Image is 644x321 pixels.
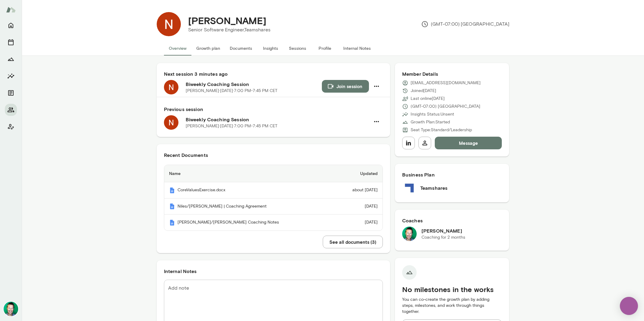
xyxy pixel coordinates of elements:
button: Internal Notes [338,41,376,56]
button: Growth plan [191,41,225,56]
p: Growth Plan: Started [411,119,450,125]
p: (GMT-07:00) [GEOGRAPHIC_DATA] [421,21,509,28]
img: Niles Mcgiver [157,12,181,36]
p: Coaching for 2 months [421,234,465,240]
h6: Previous session [164,106,383,113]
td: [DATE] [333,199,383,215]
button: Members [5,104,17,116]
td: about [DATE] [333,182,383,199]
img: Mento [169,187,175,193]
th: Updated [333,165,383,182]
button: Documents [225,41,257,56]
button: Profile [311,41,338,56]
p: Insights Status: Unsent [411,111,454,117]
h6: Teamshares [420,184,448,192]
button: Documents [5,87,17,99]
h6: Coaches [402,217,502,224]
button: Message [435,137,502,149]
img: Mento [169,220,175,226]
button: See all documents (3) [323,236,383,248]
button: Client app [5,121,17,133]
th: Niles/[PERSON_NAME] | Coaching Agreement [164,199,333,215]
h6: [PERSON_NAME] [421,227,465,234]
td: [DATE] [333,215,383,230]
h6: Business Plan [402,171,502,178]
th: CoreValuesExercise.docx [164,182,333,199]
h6: Biweekly Coaching Session [186,116,370,123]
button: Growth Plan [5,53,17,65]
p: You can co-create the growth plan by adding steps, milestones, and work through things together. [402,297,502,315]
img: Mento [169,203,175,209]
th: Name [164,165,333,182]
button: Sessions [5,36,17,48]
p: Joined [DATE] [411,88,436,94]
p: Seat Type: Standard/Leadership [411,127,472,133]
h5: No milestones in the works [402,284,502,294]
h6: Recent Documents [164,151,383,159]
img: Brian Lawrence [4,302,18,316]
img: Brian Lawrence [402,227,417,241]
h6: Biweekly Coaching Session [186,81,322,88]
p: [PERSON_NAME] · [DATE] · 7:00 PM-7:45 PM CET [186,123,277,129]
h6: Next session 3 minutes ago [164,70,383,78]
p: [EMAIL_ADDRESS][DOMAIN_NAME] [411,80,481,86]
h6: Internal Notes [164,268,383,275]
button: Insights [5,70,17,82]
button: Insights [257,41,284,56]
p: Last online [DATE] [411,96,445,102]
p: [PERSON_NAME] · [DATE] · 7:00 PM-7:45 PM CET [186,88,277,94]
button: Join session [322,80,369,93]
button: Sessions [284,41,311,56]
h4: [PERSON_NAME] [188,15,266,26]
th: [PERSON_NAME]/[PERSON_NAME] Coaching Notes [164,215,333,230]
img: Mento [6,4,16,15]
button: Home [5,19,17,31]
p: (GMT-07:00) [GEOGRAPHIC_DATA] [411,103,480,110]
button: Overview [164,41,191,56]
p: Senior Software Engineer, Teamshares [188,26,271,33]
h6: Member Details [402,70,502,78]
